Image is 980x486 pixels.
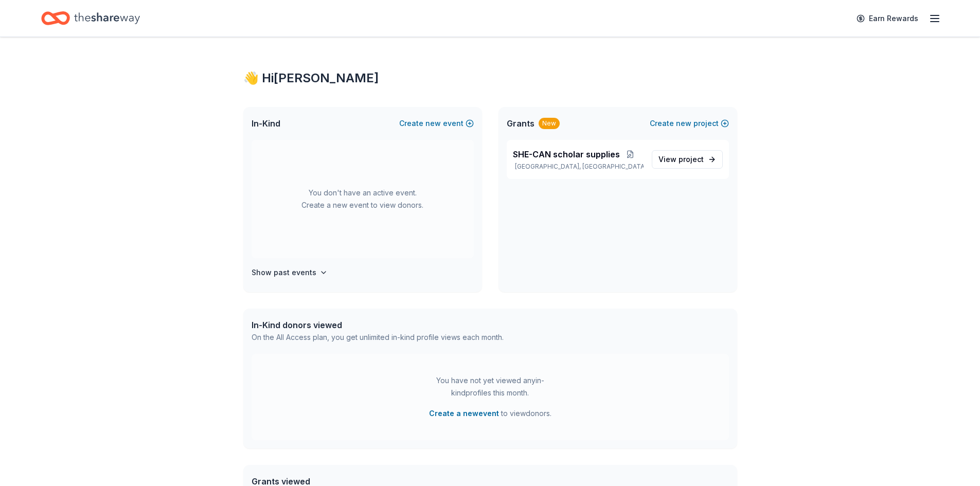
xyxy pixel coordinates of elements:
[513,163,644,171] p: [GEOGRAPHIC_DATA], [GEOGRAPHIC_DATA]
[252,140,474,258] div: You don't have an active event. Create a new event to view donors.
[652,150,723,169] a: View project
[539,118,560,129] div: New
[41,6,140,30] a: Home
[252,266,316,279] h4: Show past events
[513,148,620,160] span: SHE-CAN scholar supplies
[429,407,499,420] button: Create a newevent
[426,374,555,399] div: You have not yet viewed any in-kind profiles this month.
[425,117,441,130] span: new
[252,319,504,331] div: In-Kind donors viewed
[658,153,704,166] span: View
[676,117,691,130] span: new
[850,9,924,28] a: Earn Rewards
[399,117,474,130] button: Createnewevent
[243,70,737,86] div: 👋 Hi [PERSON_NAME]
[252,117,280,130] span: In-Kind
[650,117,729,130] button: Createnewproject
[252,266,328,279] button: Show past events
[679,155,704,164] span: project
[252,331,504,344] div: On the All Access plan, you get unlimited in-kind profile views each month.
[507,117,534,130] span: Grants
[429,407,551,420] span: to view donors .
